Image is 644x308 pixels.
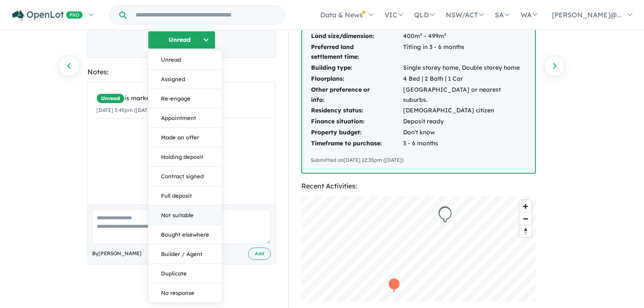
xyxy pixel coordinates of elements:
span: Zoom out [519,213,532,225]
div: Recent Activities: [301,180,536,192]
img: Openlot PRO Logo White [12,10,83,21]
span: By [PERSON_NAME] [92,249,142,258]
td: Building type: [311,63,403,74]
td: Preferred land settlement time: [311,42,403,63]
td: Land size/dimension: [311,31,403,42]
small: [DATE] 5:45pm ([DATE]) [96,107,154,113]
button: Made an offer [148,128,222,147]
button: Not suitable [148,205,222,225]
td: 400m² - 499m² [403,31,527,42]
div: is marked. [96,93,272,104]
div: Map marker [439,207,452,223]
canvas: Map [301,196,536,302]
td: Timeframe to purchase: [311,138,403,149]
button: Zoom in [519,200,532,213]
div: Submitted on [DATE] 12:35pm ([DATE]) [311,156,527,164]
span: Reset bearing to north [519,225,532,237]
button: Add [248,248,271,260]
td: Finance situation: [311,116,403,127]
button: Holding deposit [148,147,222,166]
td: Floorplans: [311,74,403,84]
button: Duplicate [148,264,222,283]
div: Notes: [87,66,276,78]
td: Residency status: [311,105,403,116]
span: Unread [96,93,125,104]
button: Bought elsewhere [148,225,222,244]
td: 4 Bed | 2 Bath | 1 Car [403,74,527,84]
button: Unread [148,50,222,69]
button: Re-engage [148,89,222,108]
div: Map marker [439,207,452,222]
td: [GEOGRAPHIC_DATA] or nearest suburbs. [403,84,527,106]
button: Assigned [148,69,222,89]
td: 3 - 6 months [403,138,527,149]
td: Single storey home, Double storey home [403,63,527,74]
span: [PERSON_NAME]@... [552,11,622,19]
td: Other preference or info: [311,84,403,106]
button: No response [148,283,222,302]
button: Builder / Agent [148,244,222,264]
button: Full deposit [148,186,222,205]
button: Unread [148,31,216,49]
td: Don’t know [403,127,527,138]
div: Map marker [439,206,451,221]
td: [DEMOGRAPHIC_DATA] citizen [403,105,527,116]
input: Try estate name, suburb, builder or developer [128,6,283,24]
button: Zoom out [519,213,532,225]
td: Property budget: [311,127,403,138]
div: Unread [148,49,222,303]
div: Map marker [388,277,401,293]
button: Contract signed [148,166,222,186]
div: Map marker [439,206,452,222]
button: Appointment [148,108,222,128]
td: Deposit ready [403,116,527,127]
td: Titling in 3 - 6 months [403,42,527,63]
button: Reset bearing to north [519,225,532,237]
